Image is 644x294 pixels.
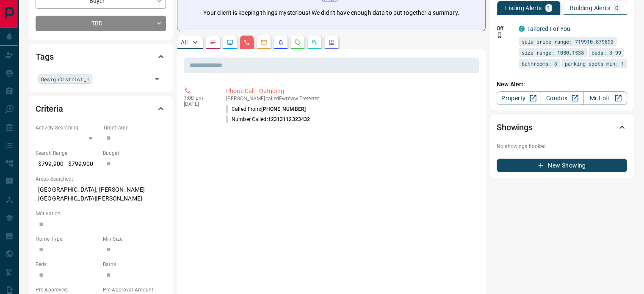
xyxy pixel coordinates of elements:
[103,149,166,157] p: Budget:
[226,115,310,123] p: Number Called:
[615,5,619,11] p: 0
[226,96,475,102] p: [PERSON_NAME] called Ewreww Treterter
[565,59,624,68] span: parking spots min: 1
[227,39,233,46] svg: Lead Browsing Activity
[497,117,627,137] div: Showings
[261,106,306,112] span: [PHONE_NUMBER]
[328,39,335,46] svg: Agent Actions
[36,235,99,243] p: Home Type:
[103,286,166,294] p: Pre-Approval Amount:
[226,105,306,113] p: Called From:
[210,39,216,46] svg: Notes
[505,5,542,11] p: Listing Alerts
[151,73,163,85] button: Open
[522,37,614,46] span: sale price range: 719910,879890
[36,210,166,217] p: Motivation:
[583,91,627,105] a: Mr.Loft
[36,16,166,31] div: TBD
[36,183,166,206] p: [GEOGRAPHIC_DATA], [PERSON_NAME][GEOGRAPHIC_DATA][PERSON_NAME]
[181,39,188,45] p: All
[36,99,166,119] div: Criteria
[540,91,583,105] a: Condos
[547,5,550,11] p: 1
[260,39,267,46] svg: Emails
[184,95,213,101] p: 7:08 pm
[243,39,250,46] svg: Calls
[497,121,533,134] h2: Showings
[226,87,475,96] p: Phone Call - Outgoing
[497,32,503,38] svg: Push Notification Only
[36,261,99,268] p: Beds:
[497,91,540,105] a: Property
[203,8,459,17] p: Your client is keeping things mysterious! We didn't have enough data to put together a summary.
[41,75,89,83] span: DesignDistrict_1
[103,124,166,132] p: Timeframe:
[36,286,99,294] p: Pre-Approved:
[294,39,301,46] svg: Requests
[591,48,621,57] span: beds: 3-99
[36,50,53,63] h2: Tags
[36,47,166,67] div: Tags
[36,157,99,171] p: $799,900 - $799,900
[311,39,318,46] svg: Opportunities
[497,143,627,150] p: No showings booked
[519,26,525,32] div: condos.ca
[268,116,310,122] span: 12313112323432
[184,101,213,107] p: [DATE]
[103,261,166,268] p: Baths:
[497,80,627,89] p: New Alert:
[570,5,610,11] p: Building Alerts
[36,149,99,157] p: Search Range:
[36,175,166,183] p: Areas Searched:
[277,39,284,46] svg: Listing Alerts
[522,48,584,57] span: size range: 1080,1538
[36,124,99,132] p: Actively Searching:
[527,25,570,32] a: Tailored For You
[497,25,514,32] p: Off
[497,159,627,172] button: New Showing
[103,235,166,243] p: Min Size:
[36,102,63,115] h2: Criteria
[522,59,557,68] span: bathrooms: 3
